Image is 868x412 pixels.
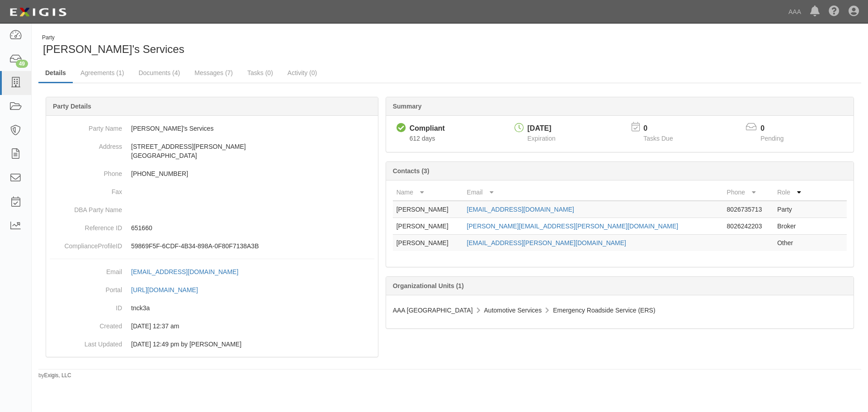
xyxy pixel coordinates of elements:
a: [URL][DOMAIN_NAME] [131,286,208,294]
dt: Last Updated [50,335,122,349]
a: AAA [784,3,806,21]
a: Agreements (1) [74,64,131,82]
td: [PERSON_NAME] [393,201,463,218]
img: logo-5460c22ac91f19d4615b14bd174203de0afe785f0fc80cf4dbbc73dc1793850b.png [7,4,69,20]
td: Party [774,201,811,218]
dt: DBA Party Name [50,201,122,214]
b: Summary [393,103,422,110]
a: Messages (7) [188,64,240,82]
td: [PERSON_NAME] [393,235,463,251]
dt: Created [50,317,122,331]
i: Compliant [396,123,406,133]
p: 0 [643,123,684,134]
dt: Portal [50,281,122,294]
dd: 03/10/2023 12:37 am [50,317,374,335]
td: 8026735713 [723,201,774,218]
span: Tasks Due [643,135,673,142]
span: Expiration [528,135,556,142]
dt: Phone [50,165,122,178]
p: 59869F5F-6CDF-4B34-898A-0F80F7138A3B [131,242,374,251]
div: Party [42,34,184,42]
dd: tnck3a [50,299,374,317]
div: Carrara's Services [38,34,443,57]
dd: [STREET_ADDRESS][PERSON_NAME] [GEOGRAPHIC_DATA] [50,137,374,165]
dd: [PHONE_NUMBER] [50,165,374,183]
a: [EMAIL_ADDRESS][DOMAIN_NAME] [467,206,574,213]
dt: Address [50,137,122,151]
dt: Reference ID [50,219,122,232]
span: Pending [760,135,783,142]
td: [PERSON_NAME] [393,218,463,235]
span: Automotive Services [484,307,542,314]
div: [EMAIL_ADDRESS][DOMAIN_NAME] [131,267,238,276]
dd: [PERSON_NAME]'s Services [50,119,374,137]
p: 651660 [131,223,374,232]
a: Tasks (0) [241,64,280,82]
p: 0 [760,123,795,134]
small: by [38,372,71,379]
dd: 04/22/2024 12:49 pm by Benjamin Tully [50,335,374,353]
a: [EMAIL_ADDRESS][DOMAIN_NAME] [131,268,248,275]
dt: ComplianceProfileID [50,237,122,251]
i: Help Center - Complianz [829,6,840,17]
th: Name [393,184,463,201]
td: 8026242203 [723,218,774,235]
b: Contacts (3) [393,167,429,175]
td: Other [774,235,811,251]
b: Party Details [53,103,91,110]
th: Phone [723,184,774,201]
dt: Email [50,263,122,276]
dt: ID [50,299,122,313]
a: [EMAIL_ADDRESS][PERSON_NAME][DOMAIN_NAME] [467,239,626,246]
th: Email [463,184,723,201]
span: Emergency Roadside Service (ERS) [553,307,655,314]
a: Documents (4) [132,64,187,82]
div: 49 [16,60,28,68]
td: Broker [774,218,811,235]
th: Role [774,184,811,201]
div: Compliant [410,123,445,134]
dt: Party Name [50,119,122,133]
div: [DATE] [528,123,556,134]
dt: Fax [50,183,122,196]
span: [PERSON_NAME]'s Services [43,43,184,55]
span: Since 01/22/2024 [410,135,435,142]
span: AAA [GEOGRAPHIC_DATA] [393,307,473,314]
a: Exigis, LLC [44,372,71,379]
a: [PERSON_NAME][EMAIL_ADDRESS][PERSON_NAME][DOMAIN_NAME] [467,223,679,230]
a: Details [38,64,73,83]
a: Activity (0) [281,64,324,82]
b: Organizational Units (1) [393,282,464,289]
